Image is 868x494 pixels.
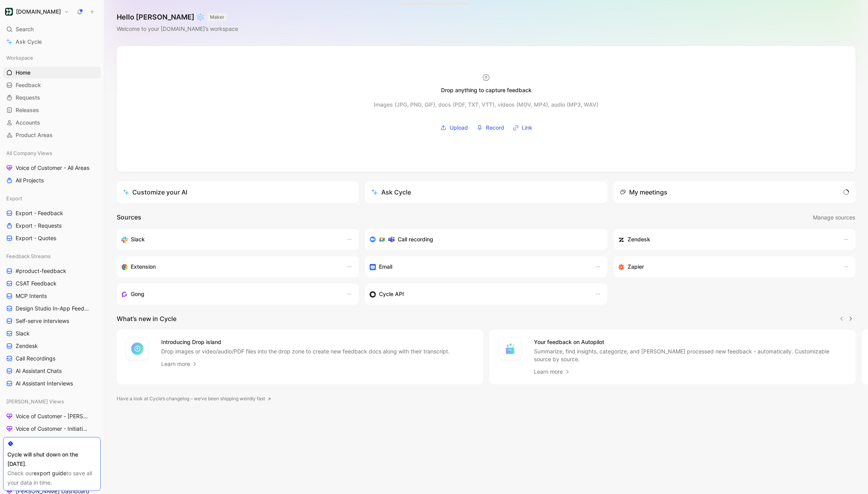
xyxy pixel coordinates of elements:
[510,122,535,134] button: Link
[16,81,41,89] span: Feedback
[3,435,101,447] a: Feedback to process - [PERSON_NAME]
[34,470,66,476] a: export guide
[16,412,91,420] span: Voice of Customer - [PERSON_NAME]
[3,207,101,219] a: Export - Feedback
[3,147,101,186] div: All Company ViewsVoice of Customer - All AreasAll Projects
[3,104,101,116] a: Releases
[117,181,359,203] a: Customize your AI
[16,367,62,375] span: AI Assistant Chats
[123,187,187,197] div: Customize your AI
[370,235,596,244] div: Record & transcribe meetings from Zoom, Meet & Teams.
[3,290,101,302] a: MCP Intents
[3,315,101,327] a: Self-serve interviews
[117,12,238,22] h1: Hello [PERSON_NAME] ❄️
[3,52,101,64] div: Workspace
[16,25,34,34] span: Search
[398,235,433,244] h3: Call recording
[121,289,338,299] div: Capture feedback from your incoming calls
[813,212,856,223] button: Manage sources
[3,365,101,377] a: AI Assistant Chats
[16,292,47,300] span: MCP Intents
[618,262,835,271] div: Capture feedback from thousands of sources with Zapier (survey results, recordings, sheets, etc).
[131,289,144,299] h3: Gong
[3,162,101,174] a: Voice of Customer - All Areas
[620,187,667,197] div: My meetings
[3,328,101,339] a: Slack
[16,267,66,275] span: #product-feedback
[117,24,238,34] div: Welcome to your [DOMAIN_NAME]’s workspace
[3,250,101,389] div: Feedback Streams#product-feedbackCSAT FeedbackMCP IntentsDesign Studio In-App FeedbackSelf-serve ...
[3,193,101,204] div: Export
[3,193,101,244] div: ExportExport - FeedbackExport - RequestsExport - Quotes
[618,235,835,244] div: Sync accounts and create docs
[3,67,101,78] a: Home
[117,212,141,223] h2: Sources
[117,395,271,403] a: Have a look at Cycle’s changelog – we’ve been shipping weirdly fast
[6,54,33,62] span: Workspace
[3,353,101,364] a: Call Recordings
[3,79,101,91] a: Feedback
[3,6,71,17] button: Customer.io[DOMAIN_NAME]
[3,265,101,277] a: #product-feedback
[16,164,89,172] span: Voice of Customer - All Areas
[117,314,176,323] h2: What’s new in Cycle
[3,92,101,103] a: Requests
[474,122,507,134] button: Record
[16,209,63,217] span: Export - Feedback
[3,175,101,186] a: All Projects
[534,337,847,347] h4: Your feedback on Autopilot
[6,194,22,202] span: Export
[131,235,145,244] h3: Slack
[16,280,57,287] span: CSAT Feedback
[7,450,96,469] div: Cycle will shut down on the [DATE].
[441,86,532,95] div: Drop anything to capture feedback
[3,340,101,352] a: Zendesk
[208,13,227,21] button: MAKER
[16,330,30,337] span: Slack
[3,36,101,48] a: Ask Cycle
[371,187,411,197] div: Ask Cycle
[161,348,450,355] p: Drop images or video/audio/PDF files into the drop zone to create new feedback docs along with th...
[3,410,101,422] a: Voice of Customer - [PERSON_NAME]
[370,262,587,271] div: Forward emails to your feedback inbox
[16,222,62,230] span: Export - Requests
[16,106,39,114] span: Releases
[3,220,101,232] a: Export - Requests
[16,119,40,127] span: Accounts
[16,355,55,362] span: Call Recordings
[16,8,61,15] h1: [DOMAIN_NAME]
[3,23,101,35] div: Search
[370,289,587,299] div: Sync accounts & send feedback from custom sources. Get inspired by our favorite use case
[522,123,532,132] span: Link
[3,378,101,389] a: AI Assistant Interviews
[374,100,598,109] div: Images (JPG, PNG, GIF), docs (PDF, TXT, VTT), videos (MOV, MP4), audio (MP3, WAV)
[3,423,101,435] a: Voice of Customer - Initiatives
[16,37,42,46] span: Ask Cycle
[121,262,338,271] div: Capture feedback from anywhere on the web
[3,396,101,407] div: [PERSON_NAME] Views
[16,94,40,102] span: Requests
[3,117,101,128] a: Accounts
[534,348,847,363] p: Summarize, find insights, categorize, and [PERSON_NAME] processed new feedback - automatically. C...
[628,262,644,271] h3: Zapier
[365,181,607,203] button: Ask Cycle
[16,234,56,242] span: Export - Quotes
[3,129,101,141] a: Product Areas
[16,380,73,387] span: AI Assistant Interviews
[6,149,52,157] span: All Company Views
[450,123,468,132] span: Upload
[6,252,51,260] span: Feedback Streams
[121,235,338,244] div: Sync your accounts, send feedback and get updates in Slack
[534,367,571,376] a: Learn more
[3,303,101,314] a: Design Studio In-App Feedback
[16,425,90,433] span: Voice of Customer - Initiatives
[438,122,471,134] button: Upload
[161,359,198,369] a: Learn more
[813,213,855,222] span: Manage sources
[16,177,44,184] span: All Projects
[5,8,13,16] img: Customer.io
[3,278,101,289] a: CSAT Feedback
[6,398,64,405] span: [PERSON_NAME] Views
[16,69,30,77] span: Home
[3,250,101,262] div: Feedback Streams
